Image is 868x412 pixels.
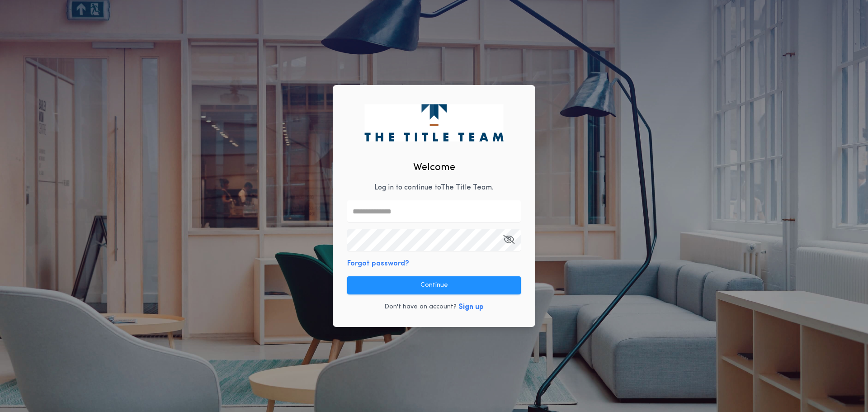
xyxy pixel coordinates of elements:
[413,160,455,175] h2: Welcome
[364,104,503,141] img: logo
[374,182,494,193] p: Log in to continue to The Title Team .
[347,276,521,294] button: Continue
[458,302,484,313] button: Sign up
[384,303,457,312] p: Don't have an account?
[347,258,409,269] button: Forgot password?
